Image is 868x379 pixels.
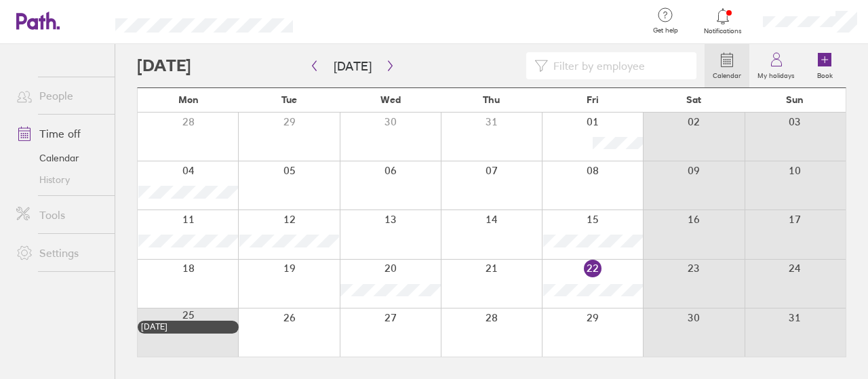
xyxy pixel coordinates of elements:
[786,94,804,105] span: Sun
[644,26,688,35] span: Get help
[380,94,401,105] span: Wed
[749,68,803,80] label: My holidays
[5,120,115,147] a: Time off
[5,82,115,109] a: People
[323,55,382,77] button: [DATE]
[587,94,599,105] span: Fri
[5,239,115,266] a: Settings
[5,147,115,169] a: Calendar
[803,44,846,87] a: Book
[548,53,688,79] input: Filter by employee
[705,68,749,80] label: Calendar
[281,94,297,105] span: Tue
[705,44,749,87] a: Calendar
[483,94,500,105] span: Thu
[701,27,745,35] span: Notifications
[5,201,115,228] a: Tools
[809,68,841,80] label: Book
[5,169,115,191] a: History
[701,7,745,35] a: Notifications
[178,94,199,105] span: Mon
[749,44,803,87] a: My holidays
[686,94,701,105] span: Sat
[141,322,235,332] div: [DATE]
